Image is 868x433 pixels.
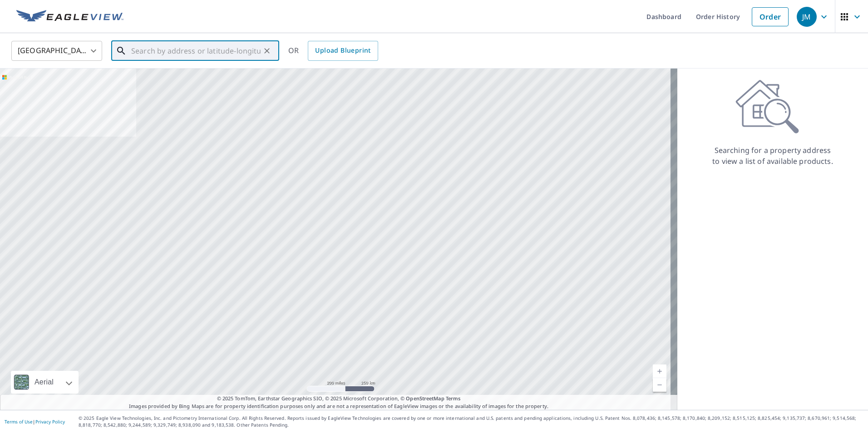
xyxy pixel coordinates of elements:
a: Terms [446,395,461,402]
a: Order [752,7,789,26]
p: | [5,419,65,424]
input: Search by address or latitude-longitude [131,38,261,64]
div: [GEOGRAPHIC_DATA] [11,38,102,64]
div: OR [288,41,378,61]
a: Upload Blueprint [308,41,378,61]
p: Searching for a property address to view a list of available products. [712,145,833,167]
p: © 2025 Eagle View Technologies, Inc. and Pictometry International Corp. All Rights Reserved. Repo... [79,415,863,428]
a: OpenStreetMap [406,395,444,402]
button: Clear [261,44,273,57]
a: Terms of Use [5,418,33,425]
a: Current Level 5, Zoom In [653,364,666,378]
span: © 2025 TomTom, Earthstar Geographics SIO, © 2025 Microsoft Corporation, © [217,395,461,403]
a: Privacy Policy [35,418,65,425]
a: Current Level 5, Zoom Out [653,378,666,392]
span: Upload Blueprint [315,45,370,56]
div: Aerial [32,371,56,394]
div: JM [797,7,817,27]
div: Aerial [11,371,79,394]
img: EV Logo [16,10,123,24]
